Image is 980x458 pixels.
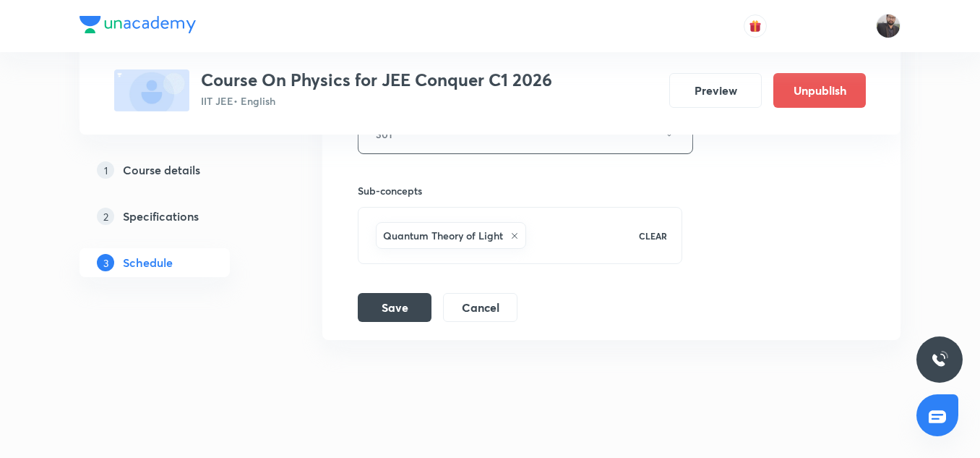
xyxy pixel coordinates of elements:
h5: Schedule [123,254,173,271]
img: fallback-thumbnail.png [114,69,189,111]
p: 1 [97,161,114,179]
h6: Sub-concepts [358,183,682,198]
p: 2 [97,208,114,225]
p: 3 [97,254,114,271]
img: avatar [749,20,762,33]
button: Preview [669,73,762,108]
h6: Quantum Theory of Light [383,228,503,243]
img: Company Logo [79,16,196,33]
p: IIT JEE • English [201,93,552,109]
a: 2Specifications [79,202,276,231]
h5: Course details [123,161,200,179]
img: ttu [931,351,948,368]
a: 1Course details [79,156,276,185]
button: avatar [744,14,767,38]
button: Unpublish [773,73,866,108]
button: Save [358,293,431,322]
h3: Course On Physics for JEE Conquer C1 2026 [201,69,552,90]
p: CLEAR [639,229,667,242]
a: Company Logo [79,16,196,37]
button: Cancel [443,293,517,322]
img: Vishal Choudhary [876,14,901,38]
h5: Specifications [123,208,199,225]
